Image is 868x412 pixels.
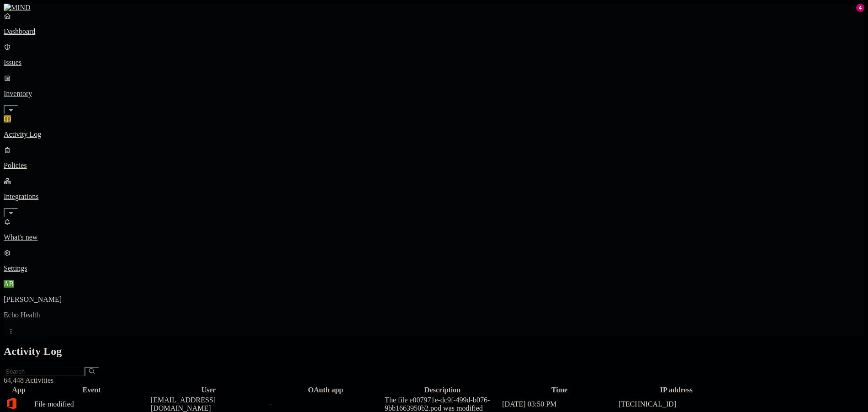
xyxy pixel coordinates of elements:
[4,12,864,36] a: Dashboard
[4,4,31,12] img: MIND
[502,386,617,394] div: Time
[4,311,864,319] p: Echo Health
[4,295,864,304] p: [PERSON_NAME]
[4,4,864,12] a: MIND
[268,400,272,408] span: –
[34,386,149,394] div: Event
[4,43,864,67] a: Issues
[502,400,556,408] span: [DATE] 03:50 PM
[4,115,864,139] a: Activity Log
[4,130,864,139] p: Activity Log
[856,4,864,12] div: 4
[5,397,18,410] img: office-365
[34,400,149,408] div: File modified
[151,386,267,394] div: User
[4,59,864,67] p: Issues
[4,218,864,241] a: What's new
[385,386,500,394] div: Description
[619,400,734,408] div: [TECHNICAL_ID]
[4,161,864,170] p: Policies
[4,177,864,216] a: Integrations
[4,27,864,36] p: Dashboard
[4,146,864,170] a: Policies
[4,264,864,273] p: Settings
[5,386,32,394] div: App
[4,249,864,273] a: Settings
[4,193,864,201] p: Integrations
[4,90,864,98] p: Inventory
[4,74,864,113] a: Inventory
[4,367,85,376] input: Search
[4,280,14,288] span: AB
[619,386,734,394] div: IP address
[268,386,383,394] div: OAuth app
[151,396,216,412] span: [EMAIL_ADDRESS][DOMAIN_NAME]
[4,233,864,241] p: What's new
[4,345,864,358] h2: Activity Log
[4,376,53,384] span: 64,448 Activities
